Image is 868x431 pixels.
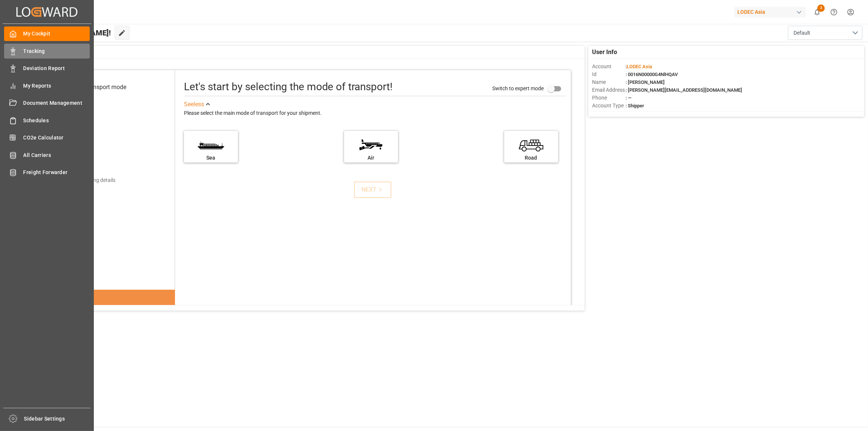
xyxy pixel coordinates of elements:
a: My Cockpit [4,26,90,41]
div: Sea [188,154,234,162]
a: Tracking [4,44,90,58]
span: Deviation Report [23,65,90,72]
span: Hello [PERSON_NAME]! [31,26,111,40]
span: Default [794,29,810,37]
span: Account [592,63,626,70]
span: Freight Forwarder [23,169,90,176]
span: CO2e Calculator [23,134,90,142]
div: NEXT [362,185,384,194]
a: Document Management [4,96,90,110]
span: 3 [817,4,825,12]
span: : — [626,95,632,101]
button: NEXT [354,182,391,198]
span: Name [592,78,626,86]
div: Let's start by selecting the mode of transport! [184,79,393,95]
span: : Shipper [626,103,644,108]
span: : [PERSON_NAME][EMAIL_ADDRESS][DOMAIN_NAME] [626,87,742,93]
span: Account Type [592,102,626,110]
span: Id [592,70,626,78]
a: Schedules [4,113,90,128]
span: User Info [592,48,617,57]
div: Road [508,154,554,162]
div: Select transport mode [69,83,126,92]
button: Help Center [826,4,842,21]
div: Please select the main mode of transport for your shipment. [184,109,566,118]
span: My Cockpit [23,30,90,38]
span: Document Management [23,99,90,107]
span: My Reports [23,82,90,90]
span: Sidebar Settings [24,415,91,423]
a: My Reports [4,78,90,93]
span: : 0016N00000G4NlHQAV [626,72,678,77]
button: open menu [788,26,862,40]
span: Email Address [592,86,626,94]
div: Air [348,154,394,162]
a: CO2e Calculator [4,130,90,145]
span: Switch to expert mode [493,85,544,91]
span: All Carriers [23,151,90,159]
span: : [PERSON_NAME] [626,79,665,85]
div: See less [184,100,204,109]
a: Freight Forwarder [4,165,90,180]
span: Phone [592,94,626,102]
div: LODEC Asia [734,7,806,18]
span: LODEC Asia [627,64,652,69]
a: All Carriers [4,148,90,162]
a: Deviation Report [4,61,90,76]
span: Tracking [23,47,90,55]
span: Schedules [23,117,90,125]
span: : [626,64,652,69]
button: LODEC Asia [734,5,809,19]
button: show 3 new notifications [809,4,826,21]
